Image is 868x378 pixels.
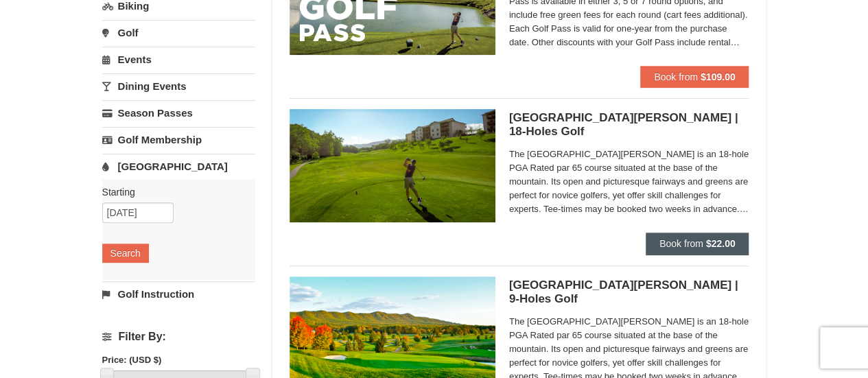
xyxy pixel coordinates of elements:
[640,66,749,88] button: Book from $109.00
[646,233,749,255] button: Book from $22.00
[509,147,749,216] span: The [GEOGRAPHIC_DATA][PERSON_NAME] is an 18-hole PGA Rated par 65 course situated at the base of ...
[102,281,255,307] a: Golf Instruction
[102,100,255,126] a: Season Passes
[102,185,245,199] label: Starting
[509,279,749,306] h5: [GEOGRAPHIC_DATA][PERSON_NAME] | 9-Holes Golf
[102,127,255,152] a: Golf Membership
[654,71,698,82] span: Book from
[509,111,749,139] h5: [GEOGRAPHIC_DATA][PERSON_NAME] | 18-Holes Golf
[102,355,162,365] strong: Price: (USD $)
[102,154,255,179] a: [GEOGRAPHIC_DATA]
[102,47,255,72] a: Events
[102,331,255,343] h4: Filter By:
[290,109,495,222] img: 6619859-85-1f84791f.jpg
[102,73,255,99] a: Dining Events
[102,20,255,45] a: Golf
[102,244,149,263] button: Search
[701,71,736,82] strong: $109.00
[659,238,703,249] span: Book from
[706,238,736,249] strong: $22.00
